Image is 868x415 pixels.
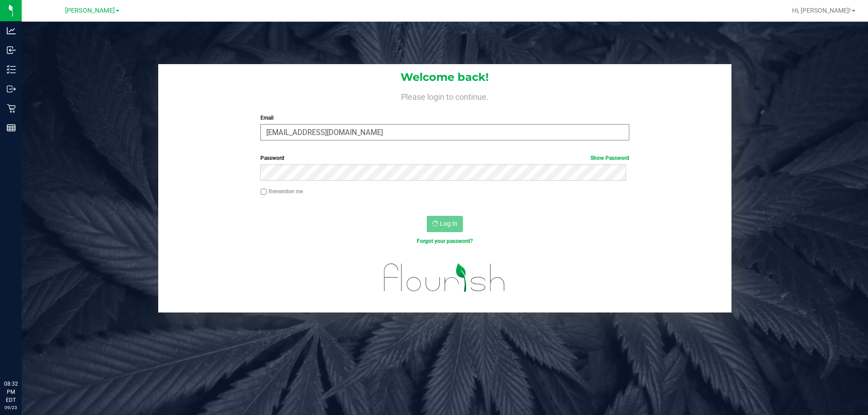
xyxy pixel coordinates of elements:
[260,189,267,195] input: Remember me
[7,104,16,113] inline-svg: Retail
[792,7,851,14] span: Hi, [PERSON_NAME]!
[7,26,16,35] inline-svg: Analytics
[4,380,18,404] p: 08:32 PM EDT
[260,187,303,196] label: Remember me
[590,155,629,161] a: Show Password
[417,238,473,244] a: Forgot your password?
[260,114,629,122] label: Email
[4,404,18,411] p: 09/23
[158,90,731,101] h4: Please login to continue.
[260,155,284,161] span: Password
[373,255,516,301] img: flourish_logo.svg
[7,46,16,55] inline-svg: Inbound
[7,65,16,74] inline-svg: Inventory
[7,123,16,132] inline-svg: Reports
[427,216,463,232] button: Log In
[7,84,16,93] inline-svg: Outbound
[158,71,731,83] h1: Welcome back!
[440,220,458,227] span: Log In
[65,7,115,14] span: [PERSON_NAME]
